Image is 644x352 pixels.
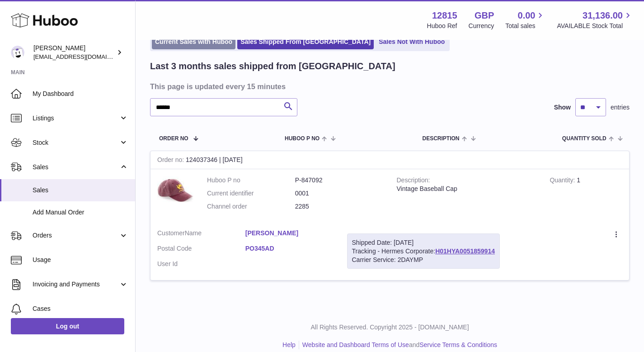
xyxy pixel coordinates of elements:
[33,44,115,61] div: [PERSON_NAME]
[207,176,295,185] dt: Huboo P no
[505,10,545,30] a: 0.00 Total sales
[397,185,536,193] div: Vintage Baseball Cap
[157,156,186,166] strong: Order no
[397,176,430,186] strong: Description
[157,229,245,240] dt: Name
[33,114,119,123] span: Listings
[554,103,571,112] label: Show
[33,304,128,313] span: Cases
[157,244,245,255] dt: Postal Code
[237,34,374,49] a: Sales Shipped From [GEOGRAPHIC_DATA]
[435,247,495,255] a: H01HYA0051859914
[245,244,334,253] a: PO345AD
[352,256,495,264] div: Carrier Service: 2DAYMP
[207,202,295,211] dt: Channel order
[611,103,630,112] span: entries
[432,10,457,22] strong: 12815
[11,318,124,334] a: Log out
[557,10,633,30] a: 31,136.00 AVAILABLE Stock Total
[475,10,494,22] strong: GBP
[150,81,627,91] h3: This page is updated every 15 minutes
[550,176,577,186] strong: Quantity
[543,169,629,222] td: 1
[245,229,334,238] a: [PERSON_NAME]
[157,229,185,237] span: Customer
[562,136,606,142] span: Quantity Sold
[583,10,623,22] span: 31,136.00
[33,280,119,289] span: Invoicing and Payments
[157,176,193,202] img: 1693507706.jpg
[150,60,395,72] h2: Last 3 months sales shipped from [GEOGRAPHIC_DATA]
[33,90,128,98] span: My Dashboard
[159,136,188,142] span: Order No
[33,208,128,217] span: Add Manual Order
[427,22,457,30] div: Huboo Ref
[295,176,383,185] dd: P-847092
[295,202,383,211] dd: 2285
[33,163,119,171] span: Sales
[352,238,495,247] div: Shipped Date: [DATE]
[150,151,629,169] div: 124037346 | [DATE]
[302,341,409,348] a: Website and Dashboard Terms of Use
[33,53,133,60] span: [EMAIL_ADDRESS][DOMAIN_NAME]
[518,10,536,22] span: 0.00
[505,22,545,30] span: Total sales
[143,323,637,332] p: All Rights Reserved. Copyright 2025 - [DOMAIN_NAME]
[33,256,128,264] span: Usage
[33,138,119,147] span: Stock
[11,46,24,59] img: shophawksclub@gmail.com
[33,186,128,195] span: Sales
[33,231,119,240] span: Orders
[347,233,500,269] div: Tracking - Hermes Corporate:
[376,34,448,49] a: Sales Not With Huboo
[422,136,459,142] span: Description
[469,22,494,30] div: Currency
[157,260,245,268] dt: User Id
[282,341,296,348] a: Help
[152,34,235,49] a: Current Sales with Huboo
[299,341,497,349] li: and
[285,136,320,142] span: Huboo P no
[295,189,383,198] dd: 0001
[557,22,633,30] span: AVAILABLE Stock Total
[207,189,295,198] dt: Current identifier
[419,341,497,348] a: Service Terms & Conditions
